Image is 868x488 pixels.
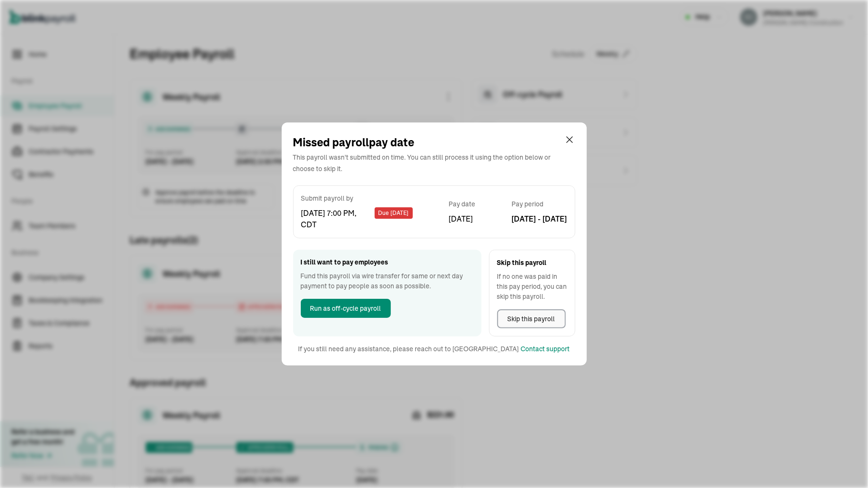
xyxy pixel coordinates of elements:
button: Contact support [521,344,570,354]
span: [DATE] [449,213,473,224]
button: Skip this payroll [497,309,566,328]
span: This payroll wasn't submitted on time. You can still process it using the option below or choose ... [293,153,551,173]
div: Due [DATE] [375,207,413,219]
span: Submit payroll by [301,193,413,203]
p: If you still need any assistance, please reach out to [GEOGRAPHIC_DATA] [298,344,519,354]
span: [DATE] 7:00 PM, CDT [301,207,373,230]
span: Run as off-cycle payroll [310,304,381,314]
span: I still want to pay employees [301,257,474,267]
iframe: Chat Widget [654,105,868,488]
span: If no one was paid in this pay period, you can skip this payroll. [497,272,567,302]
button: Run as off-cycle payroll [301,299,391,318]
span: [DATE] - [DATE] [512,213,567,224]
span: Pay period [512,199,567,209]
span: Missed payroll pay date [293,136,415,149]
span: Pay date [449,199,476,209]
span: Skip this payroll [497,258,567,268]
span: Skip this payroll [508,314,555,324]
span: Fund this payroll via wire transfer for same or next day payment to pay people as soon as possible. [301,271,474,291]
